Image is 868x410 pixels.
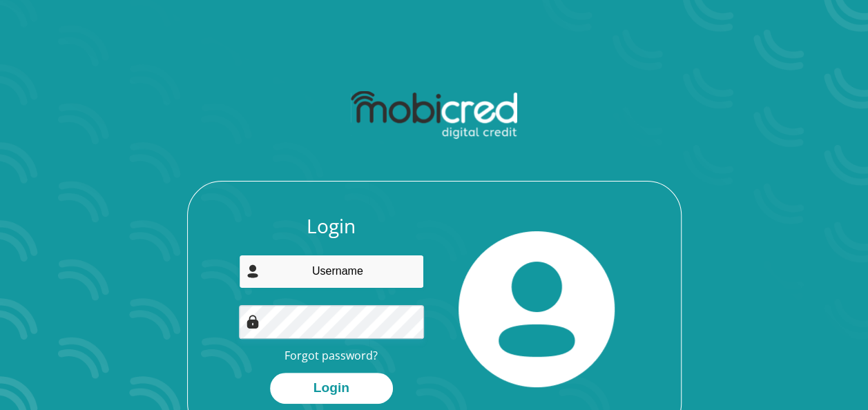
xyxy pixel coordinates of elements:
input: Username [239,255,424,289]
h3: Login [239,215,424,238]
img: user-icon image [246,264,260,278]
img: mobicred logo [351,91,517,139]
button: Login [270,373,393,404]
img: Image [246,315,260,329]
a: Forgot password? [284,348,378,363]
